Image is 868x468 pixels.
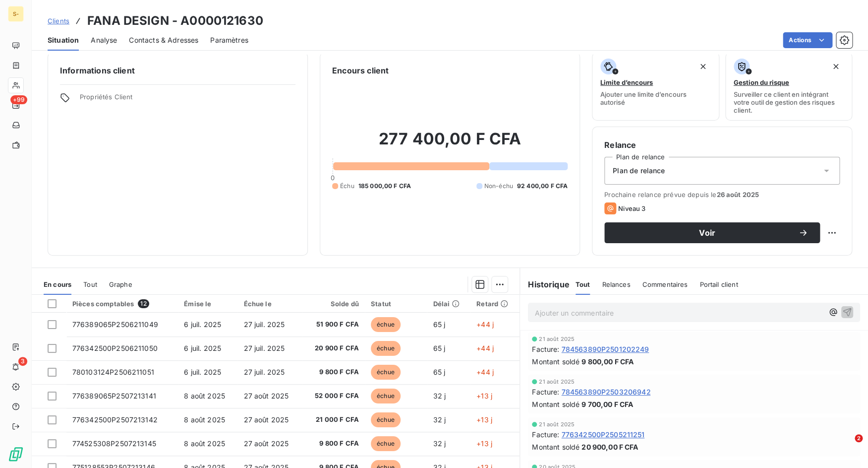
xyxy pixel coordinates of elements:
span: Clients [48,17,69,25]
span: Contacts & Adresses [129,35,198,45]
span: Graphe [109,280,132,288]
span: Montant soldé [532,356,579,367]
span: Gestion du risque [734,78,789,86]
span: Échu [340,182,354,191]
h6: Informations client [60,65,295,76]
span: 776389065P2507213141 [72,392,156,400]
span: échue [371,436,401,451]
span: 12 [138,299,149,308]
div: Émise le [184,300,231,308]
span: 780103124P2506211051 [72,368,154,376]
span: Analyse [91,35,117,45]
span: 9 800,00 F CFA [581,356,634,367]
button: Gestion du risqueSurveiller ce client en intégrant votre outil de gestion des risques client. [725,52,853,121]
button: Actions [783,32,832,48]
button: Limite d’encoursAjouter une limite d’encours autorisé [592,52,719,121]
span: Tout [576,280,590,288]
span: 27 juil. 2025 [243,344,285,352]
span: 20 900,00 F CFA [581,442,638,452]
span: Montant soldé [532,399,579,409]
span: 27 août 2025 [243,415,289,424]
span: 65 j [433,368,445,376]
span: échue [371,341,401,356]
span: +13 j [476,439,492,448]
div: S- [8,6,24,22]
span: 21 août 2025 [539,379,575,385]
span: 21 août 2025 [539,336,575,342]
span: 776342500P2505211251 [561,429,644,440]
span: +44 j [476,320,494,329]
span: Paramètres [210,35,248,45]
button: Voir [604,222,820,243]
div: Pièces comptables [72,299,172,308]
span: 8 août 2025 [184,392,225,400]
span: échue [371,389,401,403]
span: Portail client [699,280,738,288]
span: Surveiller ce client en intégrant votre outil de gestion des risques client. [734,90,844,114]
span: Facture : [532,429,559,440]
span: 774525308P2507213145 [72,439,156,448]
span: 2 [855,434,863,442]
span: Tout [83,280,97,288]
span: 9 700,00 F CFA [581,399,633,409]
span: 8 août 2025 [184,439,225,448]
span: Montant soldé [532,442,579,452]
span: Facture : [532,344,559,354]
span: 20 900 F CFA [308,343,359,353]
div: Délai [433,300,464,308]
span: 776389065P2506211049 [72,320,158,329]
span: 65 j [433,320,445,329]
h6: Relance [604,139,840,151]
span: échue [371,412,401,427]
span: 9 800 F CFA [308,367,359,377]
span: Non-échu [484,182,513,191]
span: +44 j [476,344,494,352]
iframe: Intercom live chat [834,434,858,458]
span: En cours [44,280,71,288]
h3: FANA DESIGN - A0000121630 [87,12,263,30]
span: Voir [616,229,798,237]
span: Prochaine relance prévue depuis le [604,191,840,199]
span: 185 000,00 F CFA [358,182,411,191]
span: 51 900 F CFA [308,320,359,330]
span: Limite d’encours [600,78,653,86]
img: Logo LeanPay [8,446,24,462]
span: +44 j [476,368,494,376]
div: Solde dû [308,300,359,308]
div: Statut [371,300,421,308]
span: 776342500P2506211050 [72,344,158,352]
span: 65 j [433,344,445,352]
span: Commentaires [642,280,688,288]
span: 21 août 2025 [539,421,575,427]
span: 27 août 2025 [243,392,289,400]
h6: Encours client [332,65,389,76]
span: 6 juil. 2025 [184,344,221,352]
div: Retard [476,300,514,308]
span: 52 000 F CFA [308,391,359,401]
span: +99 [10,95,27,104]
h2: 277 400,00 F CFA [332,129,568,159]
h6: Historique [520,278,570,290]
span: 0 [331,174,335,182]
span: Facture : [532,387,559,397]
div: Échue le [243,300,295,308]
span: Propriétés Client [80,93,295,107]
span: Situation [48,35,79,45]
span: 776342500P2507213142 [72,415,158,424]
span: 32 j [433,439,446,448]
span: 784563890P2501202249 [561,344,649,354]
span: 3 [18,357,27,366]
span: Relances [602,280,630,288]
span: Ajouter une limite d’encours autorisé [600,90,711,106]
span: 32 j [433,415,446,424]
span: Plan de relance [613,166,665,176]
span: 32 j [433,392,446,400]
span: +13 j [476,392,492,400]
span: +13 j [476,415,492,424]
span: 27 juil. 2025 [243,368,285,376]
span: 26 août 2025 [716,191,759,199]
span: 27 août 2025 [243,439,289,448]
span: échue [371,317,401,332]
span: 784563890P2503206942 [561,387,650,397]
span: 6 juil. 2025 [184,368,221,376]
